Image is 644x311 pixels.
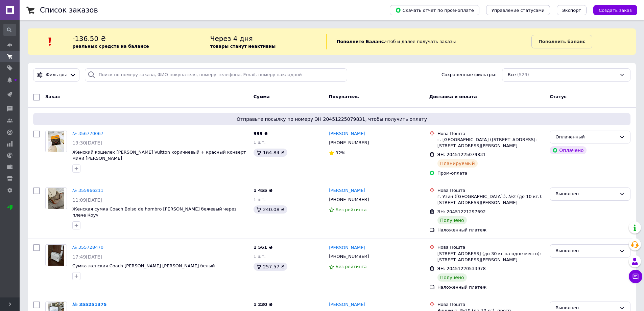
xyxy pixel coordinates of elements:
a: Создать заказ [587,7,637,13]
a: [PERSON_NAME] [329,131,365,137]
div: Нова Пошта [437,131,545,137]
a: № 356770067 [72,131,103,136]
span: Скачать отчет по пром-оплате [395,7,474,13]
div: Выполнен [555,247,617,254]
button: Чат с покупателем [629,270,642,283]
span: ЭН: 20451220533978 [437,266,486,271]
button: Создать заказ [593,5,637,15]
div: Нова Пошта [437,302,545,308]
div: [PHONE_NUMBER] [328,138,371,147]
a: Фото товару [45,187,67,209]
span: 1 шт. [254,197,266,202]
span: Сохраненные фильтры: [442,72,497,78]
div: Получено [437,273,467,282]
a: [PERSON_NAME] [329,187,365,194]
div: Нова Пошта [437,187,545,194]
div: , чтоб и далее получать заказы [326,34,531,49]
span: 17:49[DATE] [72,254,102,260]
span: 1 шт. [254,140,266,145]
b: Пополнить баланс [539,39,585,44]
div: 164.84 ₴ [254,149,287,157]
div: Нова Пошта [437,244,545,250]
div: Получено [437,216,467,224]
button: Скачать отчет по пром-оплате [390,5,479,15]
a: Фото товару [45,244,67,266]
span: Через 4 дня [210,35,253,43]
div: г. Узин ([GEOGRAPHIC_DATA].), №2 (до 10 кг.):[STREET_ADDRESS][PERSON_NAME] [437,194,545,206]
span: 1 шт. [254,254,266,259]
img: Фото товару [48,188,64,209]
div: г. [GEOGRAPHIC_DATA] ([STREET_ADDRESS]: [STREET_ADDRESS][PERSON_NAME] [437,137,545,149]
a: Фото товару [45,131,67,152]
span: Управление статусами [492,8,545,13]
div: Наложенный платеж [437,227,545,233]
span: Все [508,72,516,78]
img: Фото товару [48,131,64,152]
span: Статус [550,94,567,99]
a: № 355251375 [72,302,107,307]
a: [PERSON_NAME] [329,302,365,308]
button: Экспорт [557,5,587,15]
span: 1 561 ₴ [254,245,272,250]
span: Доставка и оплата [429,94,477,99]
div: 240.08 ₴ [254,205,287,214]
span: Фильтры [46,72,67,78]
b: Пополните Баланс [337,39,384,44]
div: [PHONE_NUMBER] [328,252,371,261]
span: Без рейтинга [336,207,367,212]
span: Покупатель [329,94,359,99]
div: [STREET_ADDRESS] (до 30 кг на одне место): [STREET_ADDRESS][PERSON_NAME] [437,251,545,263]
span: Отправьте посылку по номеру ЭН 20451225079831, чтобы получить оплату [36,116,628,123]
div: Пром-оплата [437,170,545,176]
span: 92% [336,150,345,155]
span: Экспорт [562,8,581,13]
span: 999 ₴ [254,131,268,136]
button: Управление статусами [486,5,550,15]
h1: Список заказов [40,6,98,14]
div: Планируемый [437,159,478,168]
span: -136.50 ₴ [72,35,106,43]
span: Заказ [45,94,60,99]
span: ЭН: 20451221297692 [437,209,486,214]
span: Создать заказ [599,8,632,13]
a: № 355966211 [72,188,103,193]
div: Оплачено [550,146,586,154]
a: Женский кошелек [PERSON_NAME] Vuitton коричневый + красный конверт мини [PERSON_NAME] [72,150,246,161]
a: Сумка женская Coach [PERSON_NAME] [PERSON_NAME] белый [72,263,215,268]
a: Женская сумка Coach Bolso de hombro [PERSON_NAME] бежевый через плече Коуч [72,206,237,218]
img: Фото товару [48,245,64,266]
span: 19:30[DATE] [72,140,102,146]
a: Пополнить баланс [531,35,592,48]
img: :exclamation: [45,37,55,47]
div: [PHONE_NUMBER] [328,195,371,204]
div: Выполнен [555,191,617,198]
span: 1 230 ₴ [254,302,272,307]
b: реальных средств на балансе [72,44,149,49]
span: (529) [517,72,529,77]
b: товары станут неактивны [210,44,276,49]
a: [PERSON_NAME] [329,245,365,251]
span: 11:09[DATE] [72,197,102,203]
input: Поиск по номеру заказа, ФИО покупателя, номеру телефона, Email, номеру накладной [85,68,347,82]
span: Сумма [254,94,270,99]
div: Оплаченный [555,134,617,141]
div: Наложенный платеж [437,284,545,290]
span: Без рейтинга [336,264,367,269]
a: № 355728470 [72,245,103,250]
span: 1 455 ₴ [254,188,272,193]
div: 257.57 ₴ [254,263,287,271]
span: ЭН: 20451225079831 [437,152,486,157]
